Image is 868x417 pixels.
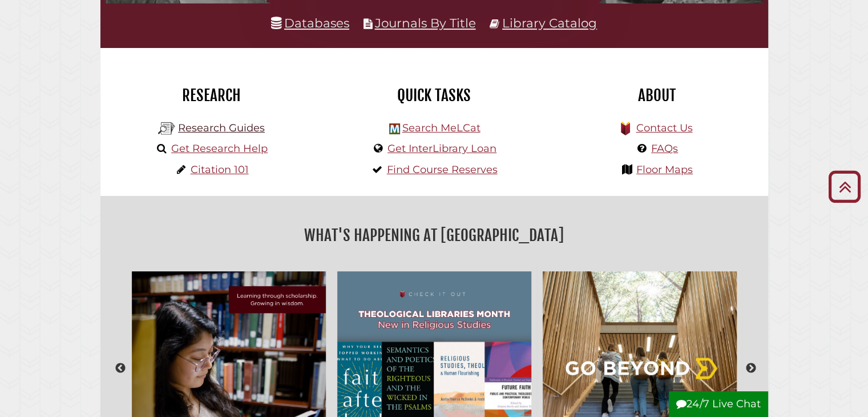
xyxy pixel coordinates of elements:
[115,363,126,374] button: Previous
[387,163,498,176] a: Find Course Reserves
[502,15,597,30] a: Library Catalog
[191,163,249,176] a: Citation 101
[375,15,476,30] a: Journals By Title
[171,142,268,155] a: Get Research Help
[109,86,314,105] h2: Research
[109,222,760,248] h2: What's Happening at [GEOGRAPHIC_DATA]
[824,177,865,196] a: Back to Top
[651,142,678,155] a: FAQs
[178,122,265,134] a: Research Guides
[387,142,496,155] a: Get InterLibrary Loan
[402,122,480,134] a: Search MeLCat
[636,163,693,176] a: Floor Maps
[554,86,760,105] h2: About
[158,120,175,137] img: Hekman Library Logo
[271,15,349,30] a: Databases
[389,123,400,134] img: Hekman Library Logo
[332,86,537,105] h2: Quick Tasks
[745,363,757,374] button: Next
[636,122,692,134] a: Contact Us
